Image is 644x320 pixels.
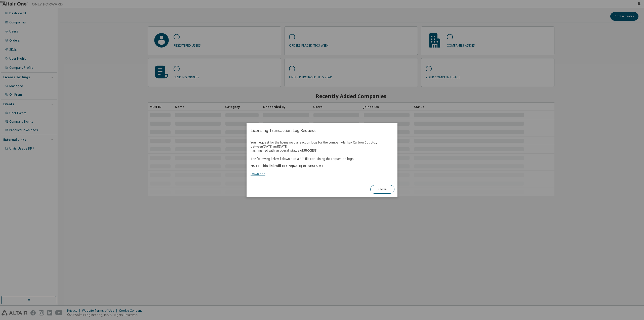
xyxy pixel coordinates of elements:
b: NOTE: This link will expire [DATE] 01:48:51 GMT [251,164,323,168]
p: The following link will download a ZIP file containing the requested logs. [251,157,393,161]
button: Close [370,185,394,194]
a: Download [251,172,265,176]
h2: Licensing Transaction Log Request [247,123,397,137]
b: SUCCESS [303,148,316,153]
div: Your request for the licensing transaction logs for the company Hankuk Carbon Co., Ltd. , between... [251,140,393,176]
